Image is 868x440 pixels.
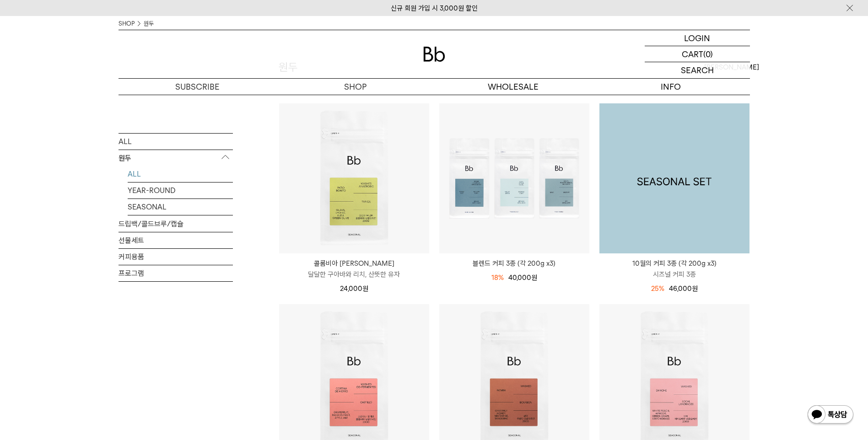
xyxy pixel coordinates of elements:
p: 시즈널 커피 3종 [599,269,749,280]
a: 콜롬비아 [PERSON_NAME] 달달한 구아바와 리치, 산뜻한 유자 [279,258,429,280]
a: 선물세트 [119,232,233,248]
p: WHOLESALE [434,79,592,95]
a: 커피용품 [119,248,233,264]
a: 10월의 커피 3종 (각 200g x3) [599,103,749,253]
p: INFO [592,79,750,95]
p: SEARCH [681,62,714,78]
img: 1000000743_add2_064.png [599,103,749,253]
span: 원 [531,274,537,282]
img: 카카오톡 채널 1:1 채팅 버튼 [807,404,854,426]
a: ALL [119,133,233,149]
div: 18% [491,272,504,283]
p: 달달한 구아바와 리치, 산뜻한 유자 [279,269,429,280]
span: 원 [692,284,698,293]
a: SHOP [276,79,434,95]
p: CART [682,46,703,62]
p: LOGIN [684,30,710,46]
p: 콜롬비아 [PERSON_NAME] [279,258,429,269]
img: 로고 [423,47,445,62]
span: 원 [362,284,368,293]
div: 25% [651,283,664,294]
span: 46,000 [669,284,698,293]
span: 24,000 [340,284,368,293]
a: SUBSCRIBE [119,79,276,95]
a: 신규 회원 가입 시 3,000원 할인 [391,4,478,12]
span: 40,000 [508,274,537,282]
a: LOGIN [645,30,750,46]
a: 드립백/콜드브루/캡슐 [119,215,233,231]
a: SEASONAL [128,199,233,215]
img: 콜롬비아 파티오 보니토 [279,103,429,253]
p: 원두 [119,150,233,166]
img: 블렌드 커피 3종 (각 200g x3) [439,103,589,253]
p: (0) [703,46,713,62]
p: 10월의 커피 3종 (각 200g x3) [599,258,749,269]
a: CART (0) [645,46,750,62]
a: ALL [128,166,233,182]
a: 프로그램 [119,265,233,281]
a: 10월의 커피 3종 (각 200g x3) 시즈널 커피 3종 [599,258,749,280]
a: YEAR-ROUND [128,182,233,198]
a: 블렌드 커피 3종 (각 200g x3) [439,258,589,269]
